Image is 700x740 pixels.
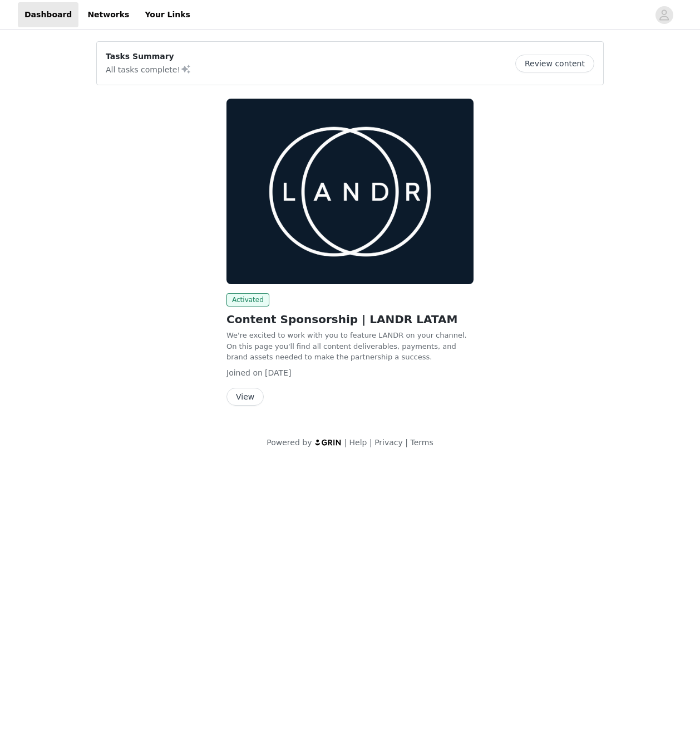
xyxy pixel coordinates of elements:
[226,330,474,363] p: We're excited to work with you to feature LANDR on your channel. On this page you'll find all con...
[18,2,78,27] a: Dashboard
[226,368,263,377] span: Joined on
[226,293,269,306] span: Activated
[226,388,264,406] button: View
[369,438,372,447] span: |
[226,393,264,401] a: View
[405,438,408,447] span: |
[138,2,197,27] a: Your Links
[267,438,312,447] span: Powered by
[515,55,594,72] button: Review content
[81,2,136,27] a: Networks
[349,438,367,447] a: Help
[106,51,191,62] p: Tasks Summary
[410,438,433,447] a: Terms
[314,439,342,446] img: logo
[106,62,191,76] p: All tasks complete!
[226,311,474,328] h2: Content Sponsorship | LANDR LATAM
[374,438,403,447] a: Privacy
[344,438,347,447] span: |
[226,99,474,284] img: LANDR | SP | USD
[265,368,291,377] span: [DATE]
[659,6,669,24] div: avatar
